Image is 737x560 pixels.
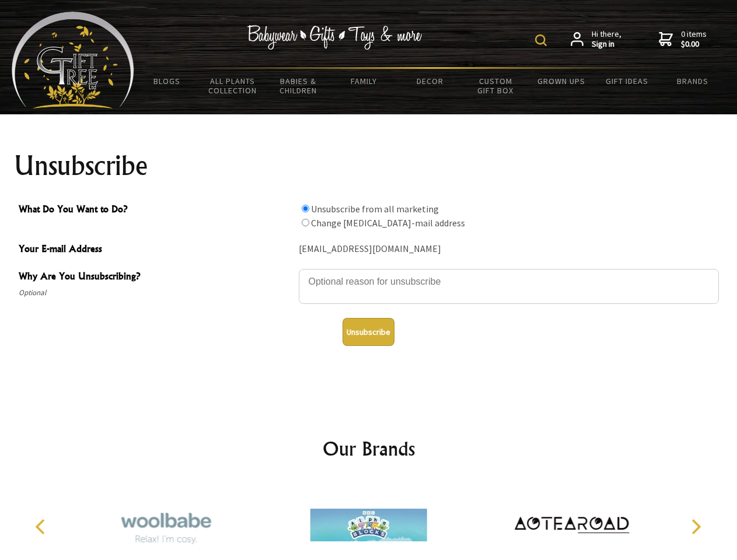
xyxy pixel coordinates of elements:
button: Previous [29,514,55,540]
span: What Do You Want to Do? [19,202,293,219]
img: Babyware - Gifts - Toys and more... [12,12,134,108]
a: Custom Gift Box [463,69,529,103]
a: Decor [397,69,463,93]
h2: Our Brands [23,435,714,463]
img: product search [535,34,547,46]
span: Why Are You Unsubscribing? [19,269,293,286]
span: 0 items [681,29,707,50]
a: Family [331,69,397,93]
a: 0 items$0.00 [659,29,707,50]
label: Unsubscribe from all marketing [311,203,439,215]
textarea: Why Are You Unsubscribing? [299,269,719,304]
a: Brands [660,69,726,93]
a: All Plants Collection [200,69,266,103]
a: Babies & Children [266,69,331,103]
strong: $0.00 [681,39,707,50]
span: Optional [19,286,293,300]
input: What Do You Want to Do? [302,219,309,226]
button: Unsubscribe [343,318,394,346]
a: BLOGS [134,69,200,93]
span: Hi there, [592,29,621,50]
a: Grown Ups [528,69,594,93]
span: Your E-mail Address [19,242,293,258]
button: Next [683,514,708,540]
h1: Unsubscribe [14,152,724,180]
strong: Sign in [592,39,621,50]
a: Gift Ideas [594,69,660,93]
label: Change [MEDICAL_DATA]-mail address [311,217,465,229]
input: What Do You Want to Do? [302,205,309,212]
img: Babywear - Gifts - Toys & more [247,25,422,50]
a: Hi there,Sign in [571,29,621,50]
div: [EMAIL_ADDRESS][DOMAIN_NAME] [299,240,719,258]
